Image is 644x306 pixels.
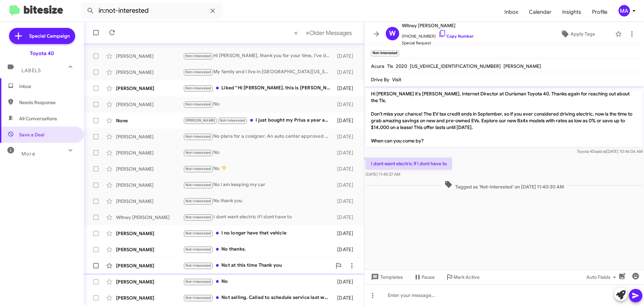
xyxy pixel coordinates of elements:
[499,2,524,22] a: Inbox
[422,271,435,283] span: Pause
[183,213,334,221] div: I dont want electric if I dont have to
[185,183,211,187] span: Not-Interested
[402,40,474,46] span: Special Request
[81,3,222,19] input: Search
[185,150,211,155] span: Not-Interested
[116,69,183,76] div: [PERSON_NAME]
[387,63,393,69] span: Tlx
[371,50,399,56] small: Not-Interested
[396,63,407,69] span: 2020
[524,2,557,22] a: Calendar
[438,34,474,39] a: Copy Number
[185,199,211,203] span: Not-Interested
[619,5,630,16] div: MA
[116,133,183,140] div: [PERSON_NAME]
[220,118,246,123] span: Not-Interested
[334,69,359,76] div: [DATE]
[185,70,211,74] span: Not-Interested
[334,101,359,108] div: [DATE]
[334,117,359,124] div: [DATE]
[185,54,211,58] span: Not-Interested
[408,271,440,283] button: Pause
[185,231,211,235] span: Not-Interested
[116,117,183,124] div: None
[116,149,183,156] div: [PERSON_NAME]
[183,229,334,237] div: I no longer have that vehicle
[586,271,619,283] span: Auto Fields
[577,149,643,154] span: Toyota 40 [DATE] 10:46:06 AM
[334,230,359,237] div: [DATE]
[334,198,359,205] div: [DATE]
[183,68,334,76] div: My family and I live in [GEOGRAPHIC_DATA][US_STATE] for a year now. Also,thanks for your message,...
[334,53,359,59] div: [DATE]
[21,151,35,157] span: More
[183,197,334,205] div: No thank you
[185,118,215,123] span: [PERSON_NAME]
[185,134,211,139] span: Not-Interested
[183,100,334,108] div: No
[183,181,334,189] div: No I am keeping my car
[185,86,211,90] span: Not-Interested
[364,271,408,283] button: Templates
[290,26,356,40] nav: Page navigation example
[453,271,480,283] span: Mark Active
[440,271,485,283] button: Mark Active
[30,50,54,57] div: Toyota 40
[116,85,183,92] div: [PERSON_NAME]
[116,295,183,301] div: [PERSON_NAME]
[185,247,211,252] span: Not-Interested
[334,166,359,172] div: [DATE]
[19,83,76,90] span: Inbox
[116,101,183,108] div: [PERSON_NAME]
[613,5,637,16] button: MA
[294,29,298,37] span: «
[183,149,334,157] div: No
[29,33,70,39] span: Special Campaign
[306,29,309,37] span: »
[116,182,183,188] div: [PERSON_NAME]
[402,30,474,40] span: [PHONE_NUMBER]
[183,165,334,173] div: No 👎
[587,2,613,22] a: Profile
[116,198,183,205] div: [PERSON_NAME]
[370,271,403,283] span: Templates
[185,215,211,219] span: Not-Interested
[21,68,41,74] span: Labels
[185,263,211,268] span: Not-Interested
[116,166,183,172] div: [PERSON_NAME]
[185,279,211,284] span: Not-Interested
[571,28,595,40] span: Apply Tags
[116,53,183,59] div: [PERSON_NAME]
[116,214,183,221] div: Witney [PERSON_NAME]
[183,117,334,124] div: I just bought my Prius a year ago No thanks
[302,26,356,40] button: Next
[366,158,452,170] p: I dont want electric if I dont have to
[19,115,57,122] span: All Conversations
[19,99,76,106] span: Needs Response
[543,28,612,40] button: Apply Tags
[309,29,352,37] span: Older Messages
[116,230,183,237] div: [PERSON_NAME]
[410,63,501,69] span: [US_VEHICLE_IDENTIFICATION_NUMBER]
[183,133,334,140] div: No plans for a cosigner. An auto center approved me but I am not interested. I wish you guys had ...
[389,28,396,39] span: W
[334,295,359,301] div: [DATE]
[185,296,211,300] span: Not-Interested
[581,271,624,283] button: Auto Fields
[334,278,359,285] div: [DATE]
[503,63,541,69] span: [PERSON_NAME]
[185,102,211,106] span: Not-Interested
[183,84,334,92] div: Liked “Hi [PERSON_NAME], this is [PERSON_NAME] at Ourisman Toyota 40. We're interested in buying ...
[371,77,389,83] span: Drive By
[183,278,334,286] div: No
[402,21,474,30] span: Witney [PERSON_NAME]
[334,182,359,188] div: [DATE]
[183,262,332,269] div: Not at this time Thank you
[185,167,211,171] span: Not-Interested
[183,52,334,60] div: Hi [PERSON_NAME], thank you for your time, I’ve decided to buy the car elsewhere. Best of luck to...
[392,77,401,83] span: Visit
[442,180,567,190] span: Tagged as 'Not-Interested' on [DATE] 11:40:30 AM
